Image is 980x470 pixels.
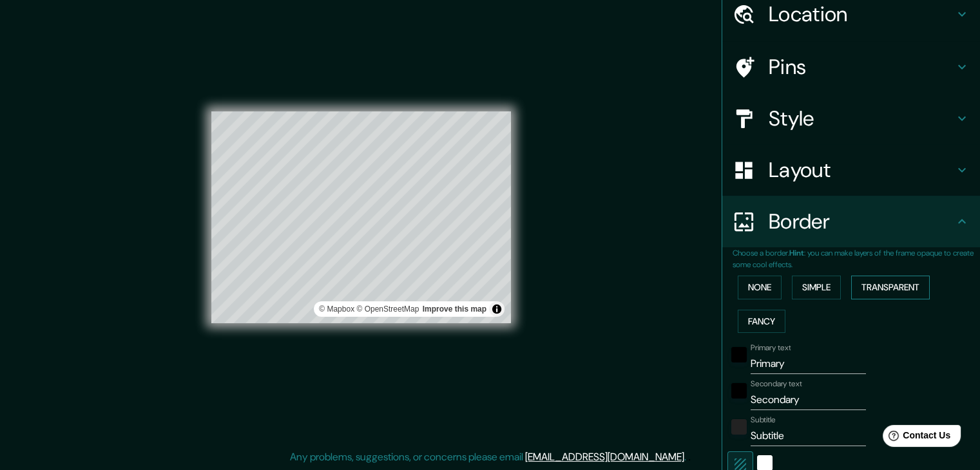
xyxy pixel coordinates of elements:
[489,301,504,317] button: Toggle attribution
[792,276,841,299] button: Simple
[733,247,980,270] p: Choose a border. : you can make layers of the frame opaque to create some cool effects.
[751,343,791,353] label: Primary text
[423,305,486,314] a: Map feedback
[686,449,688,465] div: .
[731,419,747,435] button: color-222222
[769,157,954,183] h4: Layout
[769,54,954,80] h4: Pins
[738,276,782,299] button: None
[769,209,954,234] h4: Border
[865,420,966,456] iframe: Help widget launcher
[738,310,785,334] button: Fancy
[769,106,954,131] h4: Style
[722,93,980,144] div: Style
[731,383,747,399] button: black
[751,379,802,390] label: Secondary text
[769,1,954,27] h4: Location
[356,305,419,314] a: OpenStreetMap
[525,450,684,464] a: [EMAIL_ADDRESS][DOMAIN_NAME]
[731,347,747,362] button: black
[851,276,930,299] button: Transparent
[722,41,980,93] div: Pins
[722,144,980,196] div: Layout
[751,415,776,426] label: Subtitle
[722,196,980,247] div: Border
[688,449,691,465] div: .
[290,449,686,465] p: Any problems, suggestions, or concerns please email .
[789,248,804,258] b: Hint
[319,305,354,314] a: Mapbox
